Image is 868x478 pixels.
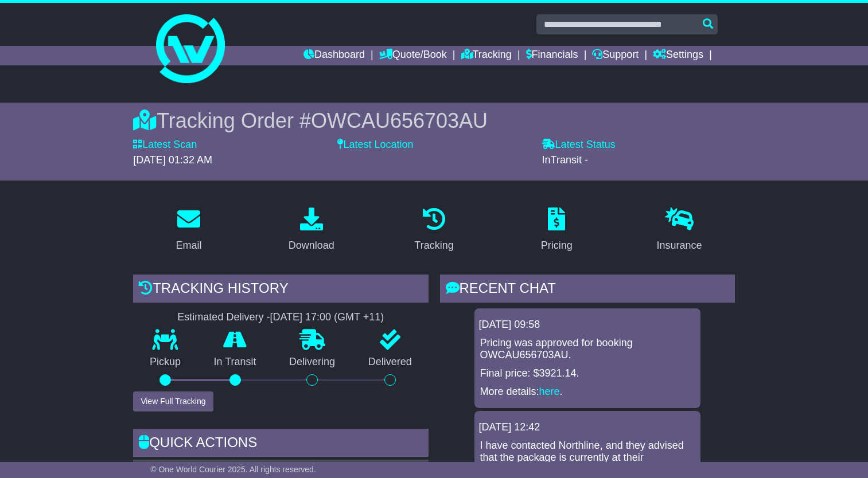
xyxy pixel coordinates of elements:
div: Tracking Order # [133,108,735,133]
div: Tracking [414,238,453,253]
a: Email [169,203,209,257]
a: here [539,386,560,397]
a: Download [281,203,342,257]
div: [DATE] 17:00 (GMT +11) [270,311,384,324]
div: Tracking history [133,275,428,305]
span: InTransit - [542,154,588,166]
span: [DATE] 01:32 AM [133,154,212,166]
a: Financials [526,46,578,65]
p: Delivered [352,356,429,369]
a: Tracking [407,203,461,257]
div: Download [289,238,334,253]
div: Insurance [656,238,702,253]
span: OWCAU656703AU [311,109,488,132]
a: Insurance [649,203,709,257]
label: Latest Status [542,139,616,151]
div: Quick Actions [133,429,428,460]
p: More details: . [480,386,695,398]
div: [DATE] 12:42 [479,421,696,434]
p: In Transit [197,356,273,369]
a: Quote/Book [379,46,447,65]
p: Delivering [273,356,352,369]
span: © One World Courier 2025. All rights reserved. [150,465,316,474]
a: Support [592,46,639,65]
div: [DATE] 09:58 [479,319,696,331]
p: Pickup [133,356,197,369]
div: Estimated Delivery - [133,311,428,324]
label: Latest Scan [133,139,197,151]
a: Dashboard [303,46,365,65]
button: View Full Tracking [133,391,213,412]
p: Final price: $3921.14. [480,367,695,380]
p: Pricing was approved for booking OWCAU656703AU. [480,337,695,362]
label: Latest Location [337,139,413,151]
a: Settings [653,46,703,65]
div: RECENT CHAT [440,275,735,305]
a: Tracking [461,46,512,65]
div: Pricing [541,238,573,253]
a: Pricing [534,203,580,257]
div: Email [176,238,202,253]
